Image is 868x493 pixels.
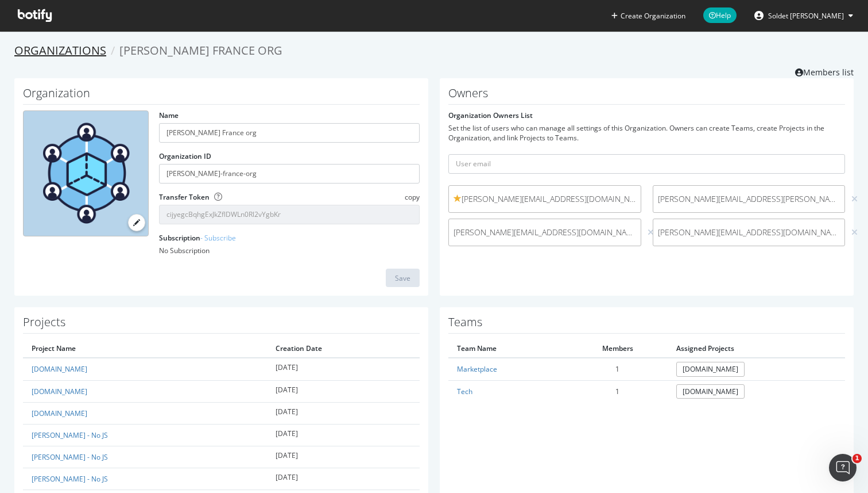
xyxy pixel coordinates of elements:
a: [PERSON_NAME] - No JS [32,452,108,462]
input: User email [448,154,845,174]
a: [DOMAIN_NAME] [32,408,87,418]
th: Creation Date [267,339,420,358]
span: copy [405,192,420,202]
a: Organizations [14,43,106,58]
label: Organization Owners List [448,110,533,120]
a: [DOMAIN_NAME] [32,364,87,374]
span: [PERSON_NAME][EMAIL_ADDRESS][PERSON_NAME][DOMAIN_NAME] [658,193,840,205]
td: [DATE] [267,380,420,402]
td: 1 [568,380,668,402]
td: [DATE] [267,402,420,424]
div: Save [395,273,410,283]
label: Transfer Token [159,192,210,202]
h1: Owners [448,87,845,105]
label: Name [159,110,179,120]
td: [DATE] [267,446,420,468]
span: Soldet Victor [768,11,844,21]
td: [DATE] [267,424,420,446]
a: Tech [457,387,472,396]
th: Project Name [23,339,267,358]
span: Help [703,7,737,23]
th: Assigned Projects [668,339,845,358]
button: Create Organization [611,10,686,21]
span: [PERSON_NAME] France org [119,43,282,58]
td: [DATE] [267,468,420,490]
span: [PERSON_NAME][EMAIL_ADDRESS][DOMAIN_NAME] [658,227,840,238]
h1: Teams [448,316,845,334]
a: [PERSON_NAME] - No JS [32,474,108,484]
a: [DOMAIN_NAME] [676,384,745,399]
a: - Subscribe [200,233,236,243]
a: Members list [795,64,854,78]
td: [DATE] [267,358,420,380]
h1: Projects [23,316,420,334]
label: Organization ID [159,151,211,161]
a: Marketplace [457,364,497,374]
span: 1 [852,454,862,463]
iframe: Intercom live chat [829,454,857,481]
input: Organization ID [159,164,420,184]
ol: breadcrumbs [14,43,854,59]
span: [PERSON_NAME][EMAIL_ADDRESS][DOMAIN_NAME] [454,227,636,238]
input: name [159,123,420,143]
div: No Subscription [159,246,420,255]
th: Members [568,339,668,358]
th: Team Name [448,339,568,358]
div: Set the list of users who can manage all settings of this Organization. Owners can create Teams, ... [448,123,845,143]
a: [DOMAIN_NAME] [32,387,87,396]
button: Save [386,269,420,287]
span: [PERSON_NAME][EMAIL_ADDRESS][DOMAIN_NAME] [454,193,636,205]
a: [DOMAIN_NAME] [676,362,745,376]
h1: Organization [23,87,420,105]
button: Soldet [PERSON_NAME] [745,6,862,25]
a: [PERSON_NAME] - No JS [32,430,108,440]
label: Subscription [159,233,236,243]
td: 1 [568,358,668,380]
